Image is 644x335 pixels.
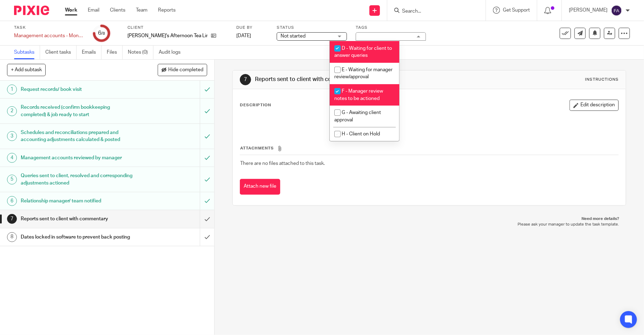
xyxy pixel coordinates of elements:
[334,46,392,58] span: D - Waiting for client to answer queries
[21,170,136,188] h1: Queries sent to client, resolved and corresponding adjustments actioned
[88,7,99,14] a: Email
[255,76,444,83] h1: Reports sent to client with commentary
[21,127,136,145] h1: Schedules and reconciliations prepared and accounting adjustments calculated & posted
[159,46,186,59] a: Audit logs
[239,216,619,222] p: Need more details?
[14,6,49,15] img: Pixie
[611,5,622,16] img: svg%3E
[168,67,203,73] span: Hide completed
[110,7,125,14] a: Clients
[569,7,607,14] p: [PERSON_NAME]
[334,67,393,80] span: E - Waiting for manager review/approval
[21,102,136,120] h1: Records received (confirm bookkeeping completed) & job ready to start
[136,7,147,14] a: Team
[240,179,280,195] button: Attach new file
[342,132,380,136] span: H - Client on Hold
[101,32,105,35] small: /8
[158,7,176,14] a: Reports
[503,8,530,13] span: Get Support
[21,214,136,224] h1: Reports sent to client with commentary
[236,33,251,38] span: [DATE]
[98,29,105,37] div: 6
[7,131,17,141] div: 3
[7,153,17,163] div: 4
[127,32,208,39] p: [PERSON_NAME]'s Afternoon Tea Limited
[127,25,228,31] label: Client
[240,102,271,108] p: Description
[334,89,383,101] span: F - Manager review notes to be actioned
[277,25,347,31] label: Status
[21,153,136,163] h1: Management accounts reviewed by manager
[107,46,123,59] a: Files
[570,100,619,111] button: Edit description
[45,46,77,59] a: Client tasks
[334,110,381,122] span: G - Awaiting client approval
[585,77,619,82] div: Instructions
[239,222,619,227] p: Please ask your manager to update the task template.
[21,84,136,95] h1: Request records/ book visit
[356,25,426,31] label: Tags
[82,46,101,59] a: Emails
[21,232,136,242] h1: Dates locked in software to prevent back posting
[14,32,84,39] div: Management accounts - Monthly
[7,232,17,242] div: 8
[240,146,274,150] span: Attachments
[128,46,153,59] a: Notes (0)
[7,196,17,206] div: 6
[240,161,325,166] span: There are no files attached to this task.
[7,64,46,76] button: + Add subtask
[401,8,465,15] input: Search
[236,25,268,31] label: Due by
[281,34,305,39] span: Not started
[65,7,77,14] a: Work
[158,64,207,76] button: Hide completed
[14,46,40,59] a: Subtasks
[7,106,17,116] div: 2
[7,175,17,185] div: 5
[21,196,136,206] h1: Relationship manager/ team notified
[14,25,84,31] label: Task
[7,85,17,94] div: 1
[7,214,17,224] div: 7
[240,74,251,85] div: 7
